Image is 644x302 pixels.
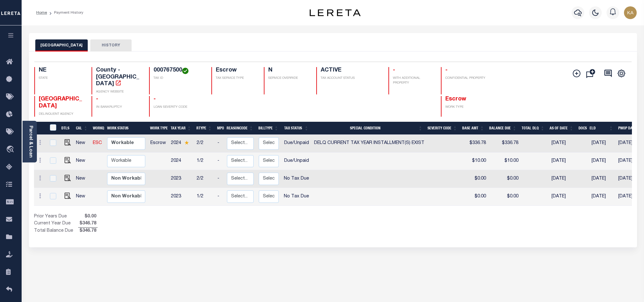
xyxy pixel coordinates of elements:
td: Prior Years Due [34,213,78,220]
span: $0.00 [78,213,98,220]
td: $0.00 [462,170,489,188]
td: $336.78 [462,135,489,153]
p: IN BANKRUPTCY [96,105,141,110]
th: Work Type [147,122,168,135]
th: Total DLQ: activate to sort column ascending [519,122,547,135]
img: Star.svg [184,141,189,145]
td: [DATE] [549,135,578,153]
th: Docs [576,122,587,135]
th: &nbsp;&nbsp;&nbsp;&nbsp;&nbsp;&nbsp;&nbsp;&nbsp;&nbsp;&nbsp; [34,122,46,135]
td: [DATE] [549,170,578,188]
td: Total Balance Due [34,228,78,235]
td: 2024 [168,135,194,153]
th: MPO [215,122,224,135]
h4: NE [39,67,84,74]
p: WITH ADDITIONAL PROPERTY [393,76,433,86]
td: [DATE] [589,188,616,206]
td: $10.00 [489,153,521,170]
td: 2023 [168,188,194,206]
p: AGENCY WEBSITE [96,90,141,94]
td: - [215,188,224,206]
td: 1/2 [194,188,215,206]
td: $0.00 [489,170,521,188]
td: [DATE] [549,188,578,206]
th: DTLS [59,122,73,135]
span: [GEOGRAPHIC_DATA] [39,96,82,109]
td: 2024 [168,153,194,170]
th: CAL: activate to sort column ascending [73,122,90,135]
h4: ACTIVE [321,67,381,74]
th: WorkQ [90,122,105,135]
td: $0.00 [462,188,489,206]
td: New [73,153,90,170]
img: logo-dark.svg [310,9,360,16]
td: $336.78 [489,135,521,153]
td: $10.00 [462,153,489,170]
th: Tax Status: activate to sort column ascending [281,122,311,135]
th: &nbsp; [46,122,59,135]
td: 1/2 [194,153,215,170]
span: - [96,96,98,102]
p: TAX ACCOUNT STATUS [321,76,381,81]
span: - [445,67,448,73]
p: CONFIDENTIAL PROPERTY [445,76,491,81]
td: New [73,170,90,188]
i: travel_explore [6,146,16,154]
th: Work Status [105,122,147,135]
th: Severity Code: activate to sort column ascending [425,122,460,135]
span: $346.78 [78,220,98,227]
span: $346.78 [78,228,98,235]
th: ELD: activate to sort column ascending [587,122,616,135]
td: [DATE] [589,170,616,188]
th: Base Amt: activate to sort column ascending [460,122,487,135]
h4: N [268,67,309,74]
h4: 000767500 [154,67,204,74]
li: Payment History [47,10,83,16]
span: DELQ CURRENT TAX YEAR INSTALLMENT(S) EXIST [314,141,424,145]
td: Due/Unpaid [281,135,312,153]
span: - [393,67,395,73]
p: SERVICE OVERRIDE [268,76,309,81]
a: Parcel & Loan [28,126,33,158]
p: LOAN SEVERITY CODE [154,105,204,110]
p: TAX ID [154,76,204,81]
td: Escrow [148,135,168,153]
td: Due/Unpaid [281,153,312,170]
button: HISTORY [90,39,132,51]
td: New [73,135,90,153]
a: ESC [93,141,102,145]
td: - [215,153,224,170]
td: [DATE] [549,153,578,170]
td: [DATE] [589,153,616,170]
h4: Escrow [216,67,256,74]
td: 2023 [168,170,194,188]
a: Home [36,11,47,15]
span: - [154,96,156,102]
button: [GEOGRAPHIC_DATA] [35,39,88,51]
td: Current Year Due [34,220,78,227]
th: BillType: activate to sort column ascending [256,122,281,135]
h4: County - [GEOGRAPHIC_DATA] [96,67,141,88]
img: svg+xml;base64,PHN2ZyB4bWxucz0iaHR0cDovL3d3dy53My5vcmcvMjAwMC9zdmciIHBvaW50ZXItZXZlbnRzPSJub25lIi... [624,6,637,19]
th: RType: activate to sort column ascending [194,122,215,135]
span: Escrow [445,96,466,102]
p: WORK TYPE [445,105,491,110]
td: No Tax Due [281,170,312,188]
th: Balance Due: activate to sort column ascending [487,122,519,135]
p: DELINQUENT AGENCY [39,112,84,117]
td: 2/2 [194,170,215,188]
td: [DATE] [589,135,616,153]
p: TAX SERVICE TYPE [216,76,256,81]
td: $0.00 [489,188,521,206]
th: As of Date: activate to sort column ascending [547,122,576,135]
th: Tax Year: activate to sort column ascending [168,122,194,135]
td: 2/2 [194,135,215,153]
td: New [73,188,90,206]
td: No Tax Due [281,188,312,206]
td: - [215,135,224,153]
th: ReasonCode: activate to sort column ascending [224,122,256,135]
p: STATE [39,76,84,81]
th: Special Condition: activate to sort column ascending [311,122,425,135]
td: - [215,170,224,188]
